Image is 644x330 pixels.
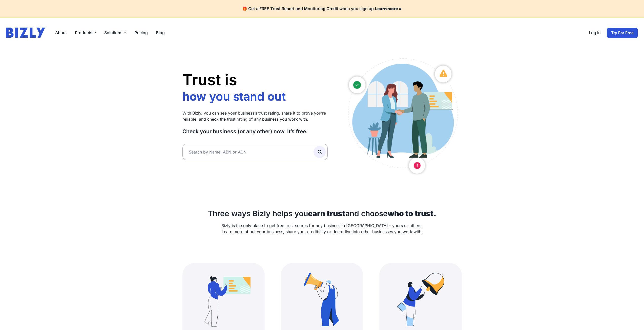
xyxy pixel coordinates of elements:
[308,209,345,218] strong: earn trust
[71,28,100,38] label: Products
[343,56,462,174] img: Australian small business owners illustration
[6,6,638,11] h4: 🎁 Get a FREE Trust Report and Monitoring Credit when you sign up.
[182,89,288,104] li: who you work with
[182,71,237,89] span: Trust is
[152,28,169,38] a: Blog
[130,28,152,38] a: Pricing
[182,209,462,218] h2: Three ways Bizly helps you and choose
[607,28,638,38] a: Try For Free
[388,209,436,218] strong: who to trust.
[182,223,462,235] p: Bizly is the only place to get free trust scores for any business in [GEOGRAPHIC_DATA] - yours or...
[51,28,71,38] a: About
[585,28,605,38] a: Log in
[182,104,288,119] li: how you grow
[100,28,130,38] label: Solutions
[375,6,402,11] a: Learn more »
[182,144,328,160] input: Search by Name, ABN or ACN
[6,28,45,38] img: bizly_logo.svg
[182,128,328,135] h3: Check your business (or any other) now. It’s free.
[182,110,328,122] p: With Bizly, you can see your business’s trust rating, share it to prove you’re reliable, and chec...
